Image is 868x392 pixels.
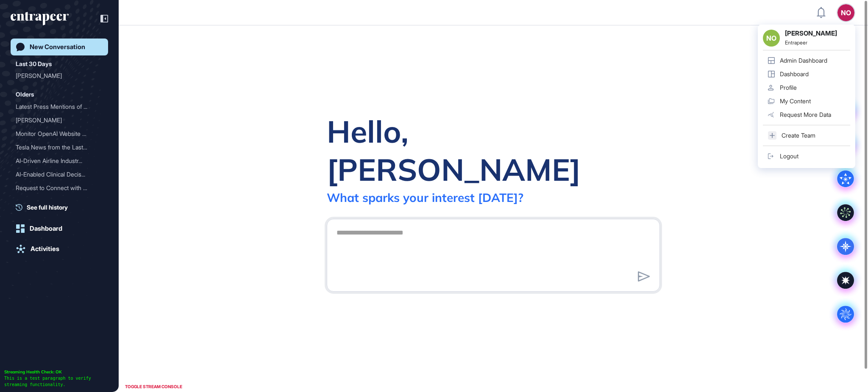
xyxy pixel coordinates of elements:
[16,69,96,83] div: [PERSON_NAME]
[16,154,96,168] div: AI-Driven Airline Industr...
[16,154,103,168] div: AI-Driven Airline Industry Updates
[16,168,103,181] div: AI-Enabled Clinical Decision Support Software for Infectious Disease Screening and AMR Program
[16,195,96,208] div: [PERSON_NAME]
[11,12,69,25] div: entrapeer-logo
[327,190,523,205] div: What sparks your interest [DATE]?
[16,181,103,195] div: Request to Connect with Curie
[123,381,184,392] div: TOGGLE STREAM CONSOLE
[16,141,103,154] div: Tesla News from the Last Two Weeks
[11,39,108,55] a: New Conversation
[327,112,660,188] div: Hello, [PERSON_NAME]
[27,203,68,212] span: See full history
[16,127,96,141] div: Monitor OpenAI Website Ac...
[16,181,96,195] div: Request to Connect with C...
[30,43,85,51] div: New Conversation
[11,240,108,257] a: Activities
[11,220,108,237] a: Dashboard
[16,203,108,212] a: See full history
[16,168,96,181] div: AI-Enabled Clinical Decis...
[837,4,854,21] button: NO
[16,195,103,208] div: Reese
[16,127,103,141] div: Monitor OpenAI Website Activity
[16,69,103,83] div: Curie
[16,89,34,99] div: Olders
[16,100,96,113] div: Latest Press Mentions of ...
[16,113,103,127] div: Reese
[16,113,96,127] div: [PERSON_NAME]
[30,225,62,232] div: Dashboard
[16,59,52,69] div: Last 30 Days
[16,100,103,113] div: Latest Press Mentions of OpenAI
[16,141,96,154] div: Tesla News from the Last ...
[31,245,59,253] div: Activities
